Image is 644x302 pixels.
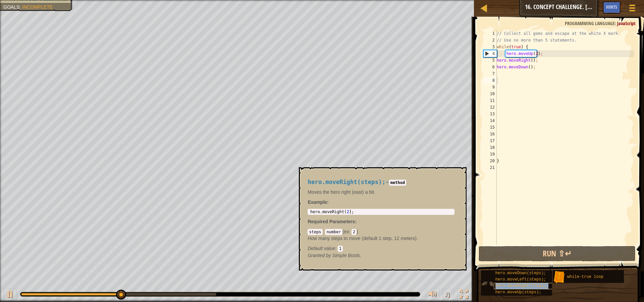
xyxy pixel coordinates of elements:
div: 5 [483,57,497,64]
div: 7 [483,70,497,77]
span: : [19,4,22,10]
div: 20 [483,158,497,164]
span: hero.moveDown(steps); [495,271,546,276]
div: 10 [483,90,497,97]
span: Programming language [565,20,615,26]
h4: - [308,179,454,185]
div: 19 [483,151,497,158]
div: 3 [483,44,497,50]
span: ex [344,229,349,234]
span: Incomplete [22,4,53,10]
div: 4 [484,50,497,57]
div: 17 [483,137,497,144]
button: Toggle fullscreen [457,288,471,302]
div: 21 [483,164,497,171]
p: Moves the hero right (east) a bit. [308,189,454,195]
span: Granted by [308,253,332,258]
img: portrait.png [481,277,494,290]
div: 11 [483,97,497,104]
div: 8 [483,77,497,84]
img: portrait.png [553,271,566,284]
code: 1 [338,246,343,252]
span: while-true loop [567,275,603,279]
div: ( ) [308,228,454,252]
span: JavaScript [617,20,636,26]
span: : [615,20,617,26]
div: 6 [483,64,497,70]
em: Simple Boots. [308,253,361,258]
span: Required Parameters [308,219,355,224]
code: 2 [352,229,357,235]
div: 12 [483,104,497,111]
div: 13 [483,111,497,117]
span: ♫ [444,289,451,299]
button: ♫ [443,288,454,302]
span: Example [308,199,327,205]
span: Hints [606,4,617,10]
code: number [325,229,342,235]
span: hero.moveUp(steps); [495,290,541,295]
span: hero.moveLeft(steps); [495,277,546,282]
span: : [355,219,357,224]
span: Goals [3,4,19,10]
div: 2 [483,37,497,44]
strong: : [308,199,328,205]
span: hero.moveRight(steps); [308,179,385,185]
span: : [323,229,325,234]
span: : [335,246,338,251]
div: 18 [483,144,497,151]
div: 16 [483,131,497,137]
p: How many steps to move (default 1 step, 12 meters). [308,235,454,242]
button: Ctrl + P: Play [3,288,17,302]
div: 9 [483,84,497,90]
code: method [389,180,406,186]
div: 14 [483,117,497,124]
code: steps [308,229,322,235]
button: Adjust volume [426,288,439,302]
div: 1 [483,30,497,37]
span: hero.moveRight(steps); [495,284,548,288]
span: Default value [308,246,335,251]
button: Show game menu [624,1,641,17]
button: Run ⇧↵ [479,246,636,261]
span: : [349,229,352,234]
div: 15 [483,124,497,131]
